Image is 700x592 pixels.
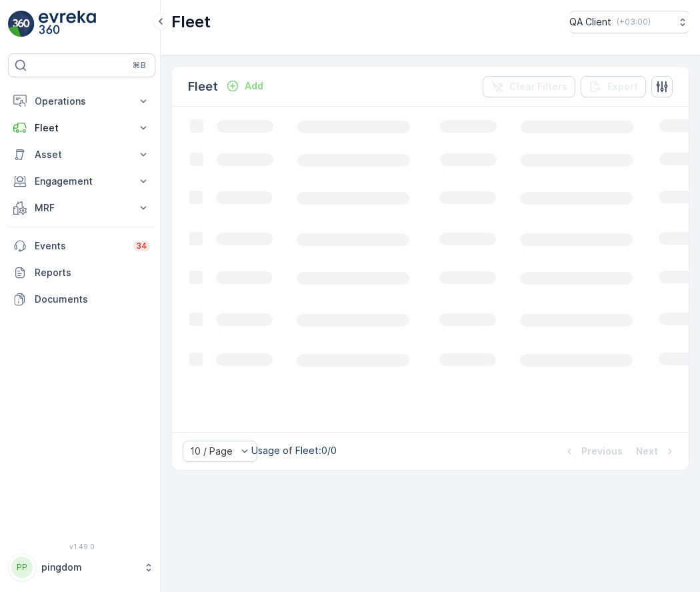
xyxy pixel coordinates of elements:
[245,79,263,93] p: Add
[8,195,155,221] button: MRF
[509,80,567,93] p: Clear Filters
[8,168,155,195] button: Engagement
[251,444,337,457] p: Usage of Fleet : 0/0
[636,445,658,458] p: Next
[136,241,147,251] p: 34
[8,141,155,168] button: Asset
[35,95,129,108] p: Operations
[8,88,155,115] button: Operations
[35,293,150,306] p: Documents
[41,561,137,574] p: pingdom
[35,201,129,215] p: MRF
[35,148,129,161] p: Asset
[569,15,611,29] p: QA Client
[8,259,155,286] a: Reports
[35,175,129,188] p: Engagement
[635,443,678,459] button: Next
[607,80,638,93] p: Export
[8,115,155,141] button: Fleet
[35,121,129,135] p: Fleet
[581,445,623,458] p: Previous
[8,11,35,37] img: logo
[617,17,651,27] p: ( +03:00 )
[188,77,218,96] p: Fleet
[483,76,575,97] button: Clear Filters
[35,239,125,253] p: Events
[8,233,155,259] a: Events34
[8,553,155,581] button: PPpingdom
[35,266,150,279] p: Reports
[39,11,96,37] img: logo_light-DOdMpM7g.png
[8,286,155,313] a: Documents
[11,557,33,578] div: PP
[221,78,269,94] button: Add
[561,443,624,459] button: Previous
[133,60,146,71] p: ⌘B
[171,11,211,33] p: Fleet
[569,11,689,33] button: QA Client(+03:00)
[581,76,646,97] button: Export
[8,543,155,551] span: v 1.49.0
